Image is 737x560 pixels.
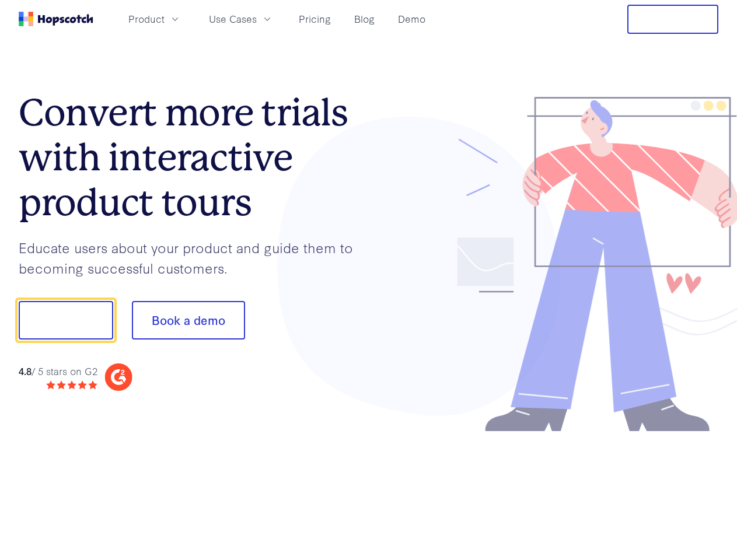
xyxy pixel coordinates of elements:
[209,12,257,26] span: Use Cases
[19,364,97,379] div: / 5 stars on G2
[350,9,379,29] a: Blog
[19,90,369,225] h1: Convert more trials with interactive product tours
[121,9,188,29] button: Product
[128,12,165,26] span: Product
[393,9,430,29] a: Demo
[202,9,280,29] button: Use Cases
[627,5,718,34] button: Free Trial
[19,364,32,377] strong: 4.8
[19,12,93,26] a: Home
[19,301,113,339] button: Show me!
[132,301,245,339] button: Book a demo
[19,237,369,278] p: Educate users about your product and guide them to becoming successful customers.
[294,9,336,29] a: Pricing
